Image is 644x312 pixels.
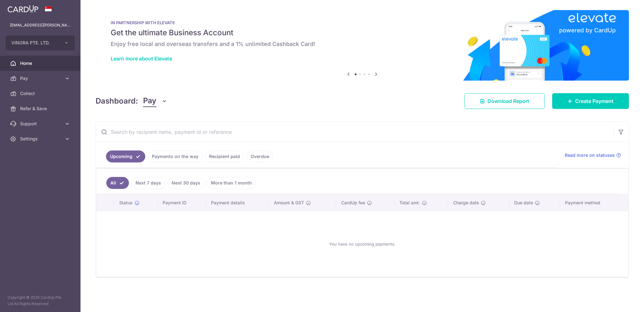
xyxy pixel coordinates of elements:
th: Payment method [560,195,628,211]
a: Learn more about Elevate [111,55,172,62]
a: Upcoming [106,150,145,162]
a: Create Payment [552,93,629,109]
span: Home [20,60,62,66]
span: CardUp fee [341,200,365,206]
span: Create Payment [575,97,613,105]
p: [EMAIL_ADDRESS][PERSON_NAME][PERSON_NAME][DOMAIN_NAME] [10,22,70,28]
span: Charge date [453,200,479,206]
span: Status [119,200,133,206]
span: Read more on statuses [565,152,615,158]
span: Due date [514,200,533,206]
span: Settings [20,136,62,142]
input: Search by recipient name, payment id or reference [96,122,613,142]
span: Download Report [487,97,529,105]
span: Pay [20,75,62,82]
span: Pay [143,95,156,107]
a: Overdue [247,150,273,162]
a: More than 1 month [207,177,256,189]
button: VINORA PTE. LTD. [6,35,75,50]
p: IN PARTNERSHIP WITH ELEVATE [111,20,614,25]
a: Next 30 days [168,177,204,189]
button: Pay [143,95,167,107]
span: Total amt. [399,200,420,206]
a: Payments on the way [148,150,203,162]
img: Renovation banner [96,10,629,81]
a: Recipient paid [205,150,244,162]
a: Read more on statuses [565,152,621,158]
img: CardUp [8,5,38,13]
th: Payment details [206,195,269,211]
a: All [106,177,129,189]
h4: Dashboard: [96,95,138,107]
span: Collect [20,90,62,97]
th: Payment ID [158,195,206,211]
a: Next 7 days [131,177,165,189]
span: Support [20,121,62,127]
div: You have no upcoming payments. [104,216,621,272]
h6: Enjoy free local and overseas transfers and a 1% unlimited Cashback Card! [111,40,614,48]
h5: Get the ultimate Business Account [111,28,614,38]
span: VINORA PTE. LTD. [11,40,58,46]
span: Amount & GST [274,200,304,206]
span: Refer & Save [20,105,62,112]
a: Download Report [464,93,545,109]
